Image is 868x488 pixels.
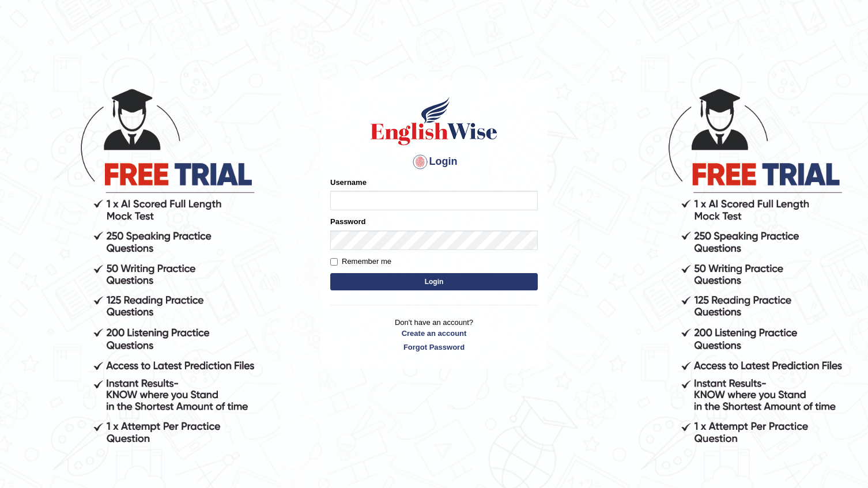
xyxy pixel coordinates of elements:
a: Create an account [330,328,538,339]
a: Forgot Password [330,342,538,353]
label: Username [330,177,367,188]
img: Logo of English Wise sign in for intelligent practice with AI [368,95,500,147]
h4: Login [330,153,538,171]
button: Login [330,273,538,290]
label: Password [330,216,365,227]
input: Remember me [330,258,338,266]
label: Remember me [330,256,391,267]
p: Don't have an account? [330,317,538,353]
